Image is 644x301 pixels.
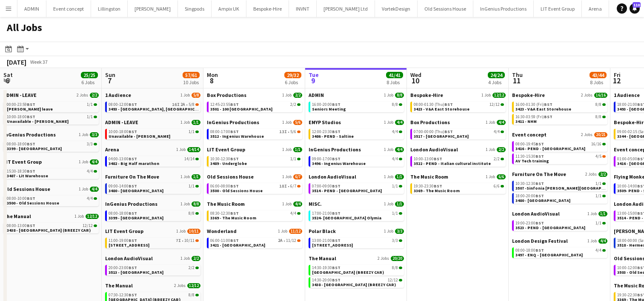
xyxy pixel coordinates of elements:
a: 12:45-23:55BST2/23501 - 100 [GEOGRAPHIC_DATA] [210,102,301,111]
span: 4/4 [395,147,404,152]
span: 07:00-09:00 [312,184,341,188]
span: BST [332,156,341,162]
span: 1 Job [486,174,495,179]
span: 08:00-10:00 [7,196,35,201]
span: Event concept [512,131,547,138]
span: 2/2 [497,147,506,152]
span: 3416 - PEND - Natural History Museum [515,146,585,151]
div: InGenius Productions1 Job3/308:00-18:00BST3/33399 - [GEOGRAPHIC_DATA] [3,131,99,159]
span: 10:30-12:30 [515,182,544,186]
span: 3487 - Lit Warehouse [7,173,48,179]
span: 14/14 [187,147,200,152]
span: 16I [172,102,180,107]
span: 2/2 [494,157,500,161]
span: BST [230,156,239,162]
button: Event concept [46,0,91,17]
a: LIT Event Group1 Job1/1 [207,146,302,153]
button: [PERSON_NAME] [128,0,178,17]
span: 4/4 [392,157,398,161]
span: 07:00-00:00 (Thu) [414,130,453,134]
span: 1/1 [595,182,601,186]
span: 12/12 [489,102,500,107]
a: 11:30-15:30BST4/5AV Tech training [515,153,606,163]
a: 07:00-00:00 (Thu)BST4/43517 - [GEOGRAPHIC_DATA] [414,129,504,139]
span: 2/2 [598,172,607,177]
span: Seniors Meeting [312,106,346,112]
div: Old Sessions House1 Job6/706:00-08:00BST18I•6/73500 - Old Sessions House [207,173,302,201]
span: Furniture On The Move [105,173,159,180]
span: BST [332,129,341,134]
a: 08:00-19:45BST16/163416 - PEND - [GEOGRAPHIC_DATA] [515,141,606,151]
a: Furniture On The Move2 Jobs2/2 [512,171,607,177]
div: LIT Event Group1 Job1/110:30-12:30BST1/13489 - Underglobe [207,146,302,173]
a: 16:00-20:00BST8/8Seniors Meeting [312,102,402,111]
button: VortekDesign [375,0,418,17]
span: 2/2 [290,102,296,107]
div: InGenius Productions1 Job4/409:00-17:00BST4/43496 - Ingenius Warehouse [309,146,404,173]
span: 8/8 [392,102,398,107]
div: • [210,130,301,134]
div: Box Productions1 Job2/212:45-23:55BST2/23501 - 100 [GEOGRAPHIC_DATA] [207,92,302,119]
span: 2 Jobs [581,132,592,137]
span: InGenius Productions [309,146,361,153]
span: Unavailable - Ash [109,133,170,139]
a: 09:00-17:00BST4/43496 - Ingenius Warehouse [312,156,402,166]
span: 1/1 [290,157,296,161]
span: BST [129,183,137,189]
span: LIT Event Group [3,159,42,165]
button: Bespoke-Hire [246,0,289,17]
button: [PERSON_NAME] Ltd [317,0,375,17]
span: 12:45-23:55 [210,102,239,107]
div: • [210,184,301,188]
div: ADMIN - LEAVE2 Jobs2/200:00-23:59BST1/1[PERSON_NAME] leave10:00-18:00BST1/1Unavailable - [PERSON_... [3,92,99,131]
span: Old Sessions House [3,186,50,192]
span: 4/4 [87,169,93,173]
button: INVNT [289,0,317,17]
div: MISC.1 Job1/117:00-21:00BST1/13524- [GEOGRAPHIC_DATA] Olymia [309,201,404,228]
a: InGenius Productions1 Job4/4 [309,146,404,153]
span: 3411 - NHM [515,119,537,124]
button: LIT Event Group [534,0,582,17]
div: Bespoke-Hire2 Jobs16/1616:00-01:30 (Fri)BST8/83423 - V&A East Storehouse16:30-03:59 (Fri)BST8/834... [512,92,607,131]
span: 16:00-20:00 [312,102,341,107]
a: 19:30-23:30BST6/63369 - The Music Room [414,183,504,193]
span: 1 Job [384,93,393,98]
a: 16:00-01:30 (Fri)BST8/83423 - V&A East Storehouse [515,102,606,111]
span: 4/4 [90,187,99,192]
a: 04:00-13:00BST14/143482 - Big Half marathon [109,156,199,166]
span: 10:00-13:00 [414,157,442,161]
span: BST [535,141,544,147]
span: 3399 - King's Observatory [7,146,62,151]
a: 10:30-12:30BST1/13507 -Sinfonia [PERSON_NAME][GEOGRAPHIC_DATA] [515,181,606,190]
span: InGenius Productions [105,201,157,207]
a: ADMIN1 Job8/8 [309,92,404,98]
span: 3500 - Old Sessions House [210,188,263,193]
span: Old Sessions House [207,173,254,180]
span: Box Productions [207,92,246,98]
span: 3480 - O2 Intercontinental [515,198,570,203]
span: 4/4 [395,120,404,125]
span: The Music Room [207,201,245,207]
span: BST [434,156,442,162]
button: Old Sessions House [418,0,473,17]
span: 3423 - V&A East Storehouse [414,106,469,112]
a: 06:00-08:00BST18I•6/73500 - Old Sessions House [210,183,301,193]
div: EMYP Studios1 Job4/412:00-23:30BST4/43486 - PEND - Saltine [309,119,404,146]
span: 13I [279,130,287,134]
span: 16:00-01:30 (Fri) [515,102,552,107]
a: 16:30-03:59 (Fri)BST8/83411 - NHM [515,114,606,124]
span: 1 Job [79,187,88,192]
span: 2 Jobs [581,93,592,98]
div: Bespoke-Hire1 Job12/1208:00-01:30 (Thu)BST12/123423 - V&A East Storehouse [410,92,506,119]
span: 1 Job [282,93,292,98]
div: The Music Room1 Job4/408:30-12:30BST4/43369 - The Music Room [207,201,302,228]
span: 1 Job [384,147,393,152]
span: BST [230,102,239,107]
button: Singpods [178,0,212,17]
div: • [109,102,199,107]
a: LIT Event Group1 Job4/4 [3,159,99,165]
span: 1/1 [395,174,404,179]
button: ADMIN [17,0,46,17]
span: 08:00-01:30 (Thu) [414,102,453,107]
div: LIT Event Group1 Job4/415:30-18:30BST4/43487 - Lit Warehouse [3,159,99,186]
